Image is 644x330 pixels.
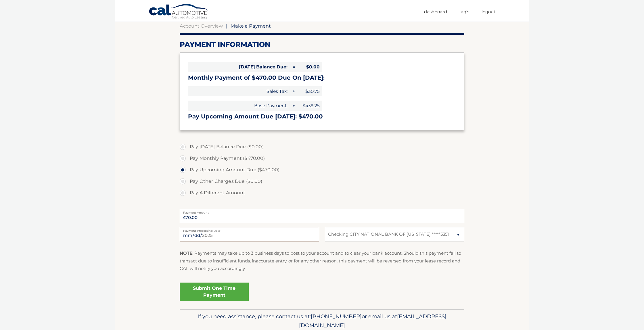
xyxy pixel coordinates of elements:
[231,23,271,29] span: Make a Payment
[180,227,319,232] label: Payment Processing Date
[180,250,464,272] p: : Payments may take up to 3 business days to post to your account and to clear your bank account....
[290,86,296,96] span: +
[296,101,322,111] span: $439.25
[290,62,296,72] span: =
[180,23,223,29] a: Account Overview
[188,62,290,72] span: [DATE] Balance Due:
[188,101,290,111] span: Base Payment:
[180,187,464,199] label: Pay A Different Amount
[296,62,322,72] span: $0.00
[188,86,290,96] span: Sales Tax:
[424,7,447,16] a: Dashboard
[290,101,296,111] span: +
[180,209,464,223] input: Payment Amount
[180,141,464,153] label: Pay [DATE] Balance Due ($0.00)
[311,313,362,320] span: [PHONE_NUMBER]
[226,23,227,29] span: |
[180,40,464,49] h2: Payment Information
[459,7,469,16] a: FAQ's
[180,250,192,256] strong: NOTE
[180,153,464,164] label: Pay Monthly Payment ($470.00)
[482,7,495,16] a: Logout
[180,227,319,241] input: Payment Date
[180,209,464,214] label: Payment Amount
[188,74,456,81] h3: Monthly Payment of $470.00 Due On [DATE]:
[180,164,464,176] label: Pay Upcoming Amount Due ($470.00)
[296,86,322,96] span: $30.75
[188,113,456,120] h3: Pay Upcoming Amount Due [DATE]: $470.00
[180,176,464,187] label: Pay Other Charges Due ($0.00)
[180,283,249,301] a: Submit One Time Payment
[149,4,209,20] a: Cal Automotive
